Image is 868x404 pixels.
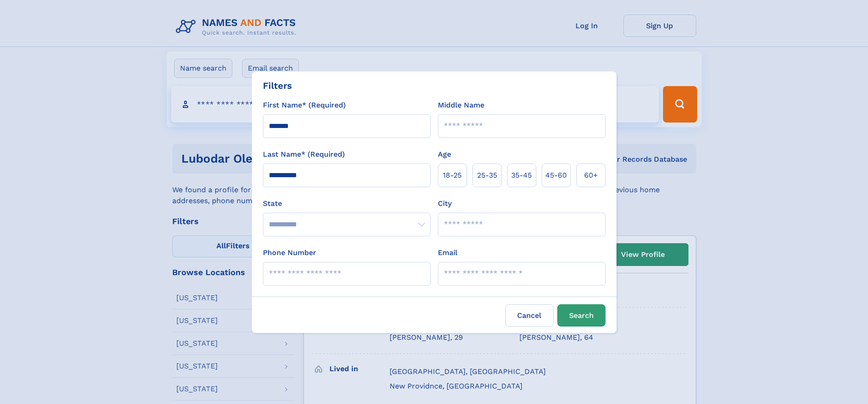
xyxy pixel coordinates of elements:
[438,100,484,111] label: Middle Name
[477,170,497,181] span: 25‑35
[443,170,462,181] span: 18‑25
[263,100,346,111] label: First Name* (Required)
[545,170,567,181] span: 45‑60
[505,304,554,327] label: Cancel
[263,247,316,258] label: Phone Number
[438,198,452,209] label: City
[438,247,457,258] label: Email
[557,304,606,327] button: Search
[584,170,598,181] span: 60+
[263,198,431,209] label: State
[263,149,345,160] label: Last Name* (Required)
[263,79,292,92] div: Filters
[438,149,451,160] label: Age
[511,170,532,181] span: 35‑45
